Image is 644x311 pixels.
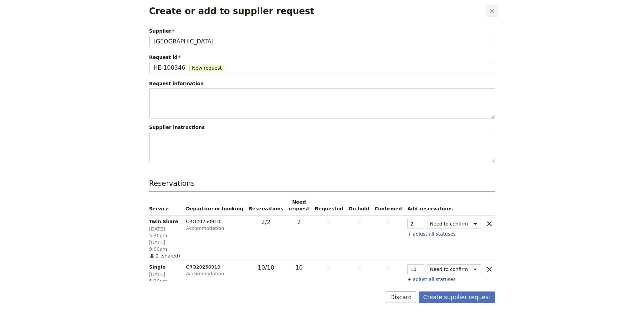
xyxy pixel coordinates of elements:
[486,5,498,17] button: Close dialog
[315,264,343,272] span: 0
[386,291,416,303] button: Discard
[405,196,495,215] th: Add reservations
[407,264,424,274] input: —
[312,196,346,215] th: Requested
[289,218,309,226] span: 2
[372,196,405,215] th: Confirmed
[149,196,184,215] th: Service
[484,264,495,275] button: clear
[246,196,286,215] th: Reservations
[315,218,343,226] span: 0
[149,28,495,34] span: Supplier
[149,54,495,61] span: Request id
[149,6,485,16] h2: Create or add to supplier request
[258,264,274,272] span: 10 / 10
[149,80,204,87] label: Request information
[149,271,181,298] span: [DATE] 5:30pm – [DATE] 9:00am
[286,196,312,215] th: Need request
[375,218,402,226] span: 0
[407,276,455,283] button: + adjust all statuses
[149,124,205,131] label: Supplier instructions
[186,264,243,270] div: CRO20250910
[149,252,181,259] span: 2 (shared)
[349,218,369,226] span: 0
[189,65,224,71] span: New request
[154,37,214,45] span: [GEOGRAPHIC_DATA]
[375,264,402,272] span: 0
[186,225,243,232] div: Accommodation
[484,218,495,230] button: clear
[154,64,186,72] span: HE-100346
[407,231,455,237] button: + adjust all statuses
[407,219,424,229] input: —
[186,270,243,277] div: Accommodation
[419,291,495,303] button: Create supplier request
[149,264,181,270] span: Single
[149,218,181,225] span: Twin Share
[149,226,181,252] span: [DATE] 5:30pm – [DATE] 9:00am
[349,264,369,272] span: 0
[289,264,309,272] span: 10
[149,178,495,192] h3: Reservations
[346,196,372,215] th: On hold
[186,218,243,225] div: CRO20250910
[183,196,246,215] th: Departure or booking
[261,218,270,226] span: 2 / 2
